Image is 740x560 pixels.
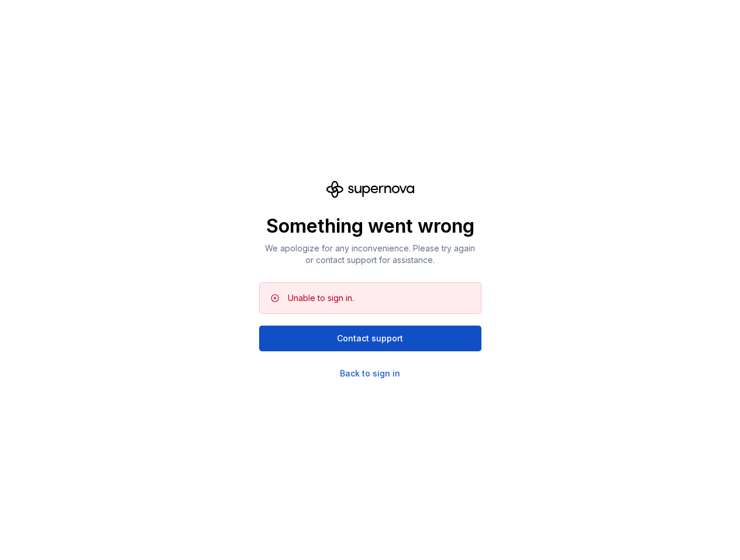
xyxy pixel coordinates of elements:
div: Unable to sign in. [288,292,354,304]
span: Contact support [337,333,403,344]
a: Back to sign in [340,368,400,379]
p: Something went wrong [259,215,481,238]
button: Contact support [259,326,481,351]
p: We apologize for any inconvenience. Please try again or contact support for assistance. [259,243,481,266]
